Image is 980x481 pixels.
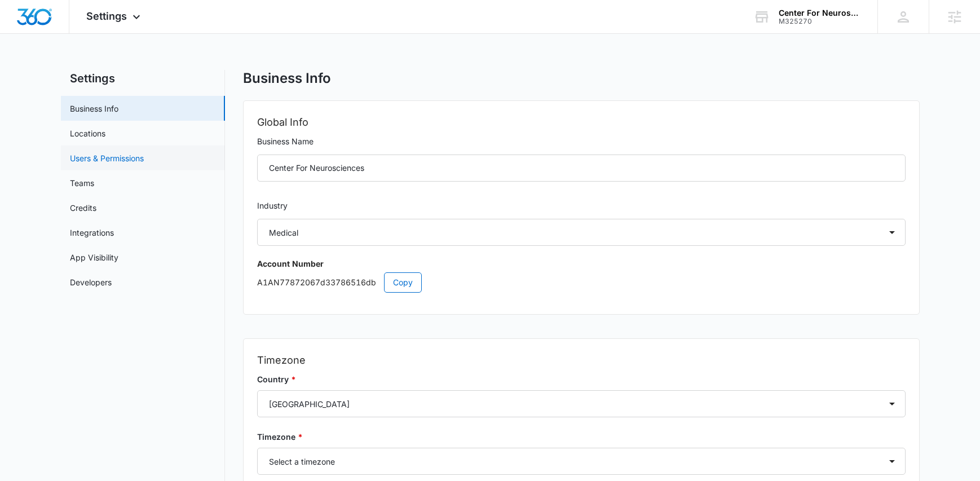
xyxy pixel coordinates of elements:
div: account name [779,8,861,17]
div: v 4.0.25 [32,18,55,27]
img: tab_domain_overview_orange.svg [30,65,39,74]
a: Credits [70,202,96,214]
h2: Timezone [257,352,906,368]
button: Copy [384,272,422,293]
a: Business Info [70,103,118,114]
strong: Account Number [257,259,324,268]
label: Business Name [257,135,906,148]
div: Keywords by Traffic [125,67,190,74]
h2: Global Info [257,114,906,130]
h1: Business Info [243,70,331,87]
img: website_grey.svg [18,29,27,38]
a: Developers [70,276,112,288]
a: Teams [70,177,94,189]
span: Settings [86,10,127,22]
label: Industry [257,200,906,212]
img: logo_orange.svg [18,18,27,27]
a: App Visibility [70,251,118,263]
a: Integrations [70,227,114,239]
a: Users & Permissions [70,152,144,164]
span: Copy [393,276,413,289]
div: Domain Overview [43,67,101,74]
h2: Settings [61,70,225,87]
div: account id [779,17,861,25]
p: A1AN77872067d33786516db [257,272,906,293]
a: Locations [70,127,105,139]
label: Timezone [257,431,906,443]
img: tab_keywords_by_traffic_grey.svg [112,65,121,74]
div: Domain: [DOMAIN_NAME] [29,29,124,38]
label: Country [257,373,906,386]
